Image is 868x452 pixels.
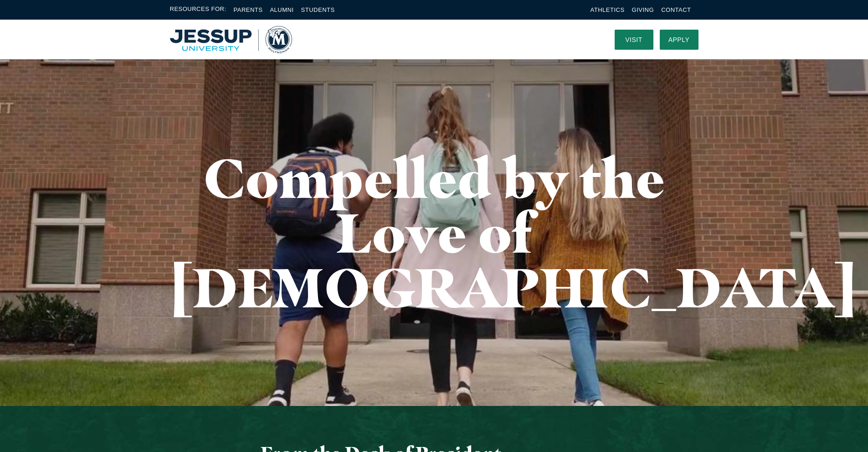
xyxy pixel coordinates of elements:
a: Home [170,26,292,53]
a: Alumni [270,6,293,13]
span: Resources For: [170,5,226,15]
a: Parents [234,6,263,13]
a: Students [301,6,335,13]
a: Visit [615,30,653,50]
a: Apply [660,30,699,50]
img: Multnomah University Logo [170,26,292,53]
a: Contact [661,6,691,13]
a: Giving [632,6,654,13]
h1: Compelled by the Love of [DEMOGRAPHIC_DATA] [170,151,699,315]
a: Athletics [591,6,625,13]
